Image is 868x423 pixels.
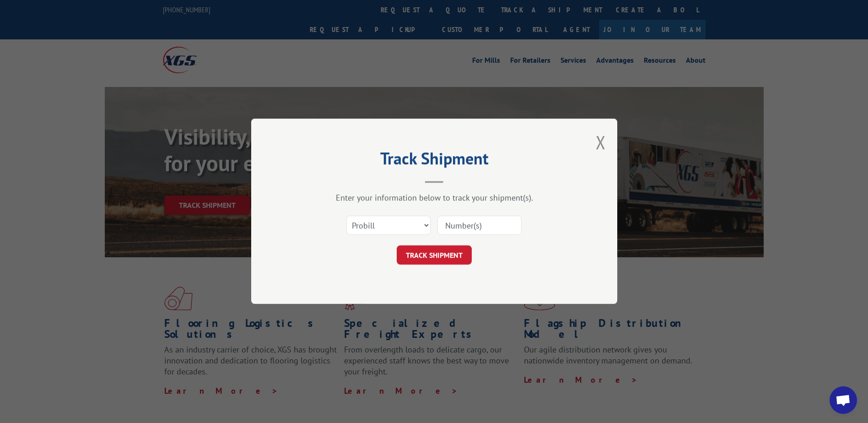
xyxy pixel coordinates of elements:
h2: Track Shipment [297,152,571,169]
div: Open chat [830,386,857,414]
button: Close modal [596,130,606,154]
button: TRACK SHIPMENT [397,246,472,265]
div: Enter your information below to track your shipment(s). [297,193,571,203]
input: Number(s) [437,216,522,235]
